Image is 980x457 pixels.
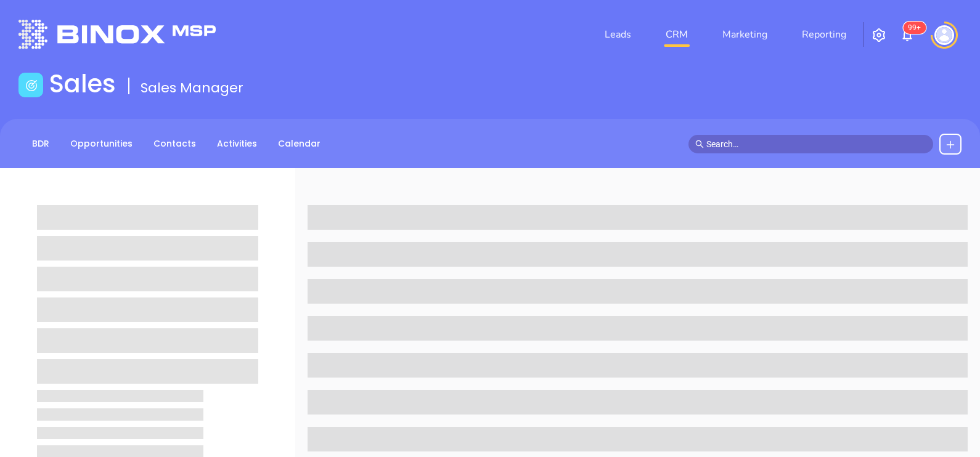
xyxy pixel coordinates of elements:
sup: 102 [903,22,926,34]
img: iconNotification [900,28,915,42]
span: search [695,140,704,148]
img: iconSetting [872,28,886,42]
a: Opportunities [63,134,140,154]
a: Contacts [146,134,203,154]
span: Sales Manager [141,78,243,97]
a: Calendar [271,134,328,154]
a: BDR [25,134,57,154]
a: Activities [210,134,264,154]
a: Reporting [797,22,851,47]
img: logo [18,20,216,49]
input: Search… [706,137,927,151]
a: Leads [600,22,636,47]
h1: Sales [49,69,116,99]
a: Marketing [717,22,772,47]
img: user [934,25,954,45]
a: CRM [661,22,693,47]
